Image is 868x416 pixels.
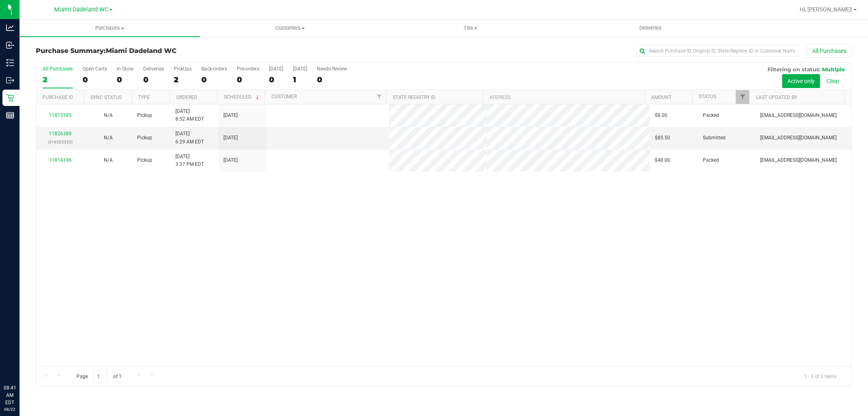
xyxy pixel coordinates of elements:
a: Filter [372,90,386,104]
button: N/A [104,112,113,119]
a: Type [138,95,150,100]
a: Amount [651,95,671,100]
button: All Purchases [807,44,852,58]
span: [DATE] [223,156,238,164]
span: $48.00 [655,156,670,164]
a: Customers [200,20,380,37]
div: Deliveries [143,66,164,72]
span: [DATE] [223,112,238,119]
div: Needs Review [317,66,347,72]
span: Packed [703,156,719,164]
a: 11815185 [49,112,72,118]
div: Back-orders [201,66,227,72]
span: Submitted [703,134,726,142]
a: Last Updated By [756,95,797,100]
span: Customers [200,24,380,32]
span: Deliveries [628,24,673,32]
inline-svg: Analytics [6,24,14,32]
span: Page of 1 [70,370,128,383]
inline-svg: Outbound [6,76,14,84]
span: Not Applicable [104,135,113,141]
a: Deliveries [560,20,741,37]
span: Pickup [137,134,152,142]
div: PickUps [174,66,192,72]
div: Open Carts [83,66,107,72]
p: 08/22 [4,406,16,412]
button: N/A [104,156,113,164]
button: N/A [104,134,113,142]
span: [EMAIL_ADDRESS][DOMAIN_NAME] [760,134,837,142]
span: Not Applicable [104,157,113,163]
inline-svg: Reports [6,111,14,119]
div: All Purchases [43,66,73,72]
span: Purchases [20,24,200,32]
div: 0 [83,75,107,84]
iframe: Resource center [8,351,33,375]
span: Not Applicable [104,112,113,118]
div: In Store [117,66,133,72]
span: Tills [380,24,560,32]
span: [DATE] [223,134,238,142]
div: 0 [237,75,259,84]
div: 0 [143,75,164,84]
input: 1 [93,370,108,383]
div: 1 [293,75,307,84]
button: Active only [782,74,820,88]
input: Search Purchase ID, Original ID, State Registry ID or Customer Name... [636,45,799,57]
span: Packed [703,112,719,119]
span: Hi, [PERSON_NAME]! [800,6,853,13]
span: 1 - 3 of 3 items [798,370,843,382]
span: Filtering on status: [767,66,820,73]
div: Pre-orders [237,66,259,72]
inline-svg: Retail [6,94,14,102]
div: 0 [269,75,283,84]
div: 0 [117,75,133,84]
a: Sync Status [90,95,122,100]
span: Multiple [822,66,845,73]
a: 11814196 [49,157,72,163]
a: Purchases [20,20,200,37]
span: $8.00 [655,112,667,119]
p: (316525353) [41,138,79,146]
a: State Registry ID [393,95,435,100]
p: 08:41 AM EDT [4,384,16,406]
a: Tills [380,20,560,37]
div: [DATE] [293,66,307,72]
span: $85.50 [655,134,670,142]
a: Status [699,94,716,99]
span: [EMAIL_ADDRESS][DOMAIN_NAME] [760,156,837,164]
div: [DATE] [269,66,283,72]
a: Ordered [176,95,197,100]
th: Address [483,90,645,104]
span: [DATE] 8:52 AM EDT [175,108,204,123]
a: Purchase ID [42,95,73,100]
span: [DATE] 3:37 PM EDT [175,153,204,168]
div: 0 [317,75,347,84]
button: Clear [821,74,845,88]
a: Filter [736,90,749,104]
h3: Purchase Summary: [36,47,308,55]
div: 2 [174,75,192,84]
div: 0 [201,75,227,84]
a: Scheduled [224,94,261,100]
inline-svg: Inventory [6,59,14,67]
span: Miami Dadeland WC [54,6,108,13]
inline-svg: Inbound [6,41,14,49]
span: Pickup [137,156,152,164]
div: 2 [43,75,73,84]
span: [EMAIL_ADDRESS][DOMAIN_NAME] [760,112,837,119]
a: 11826389 [49,131,72,136]
span: [DATE] 6:29 AM EDT [175,130,204,145]
a: Customer [271,94,297,99]
span: Miami Dadeland WC [106,47,177,55]
span: Pickup [137,112,152,119]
